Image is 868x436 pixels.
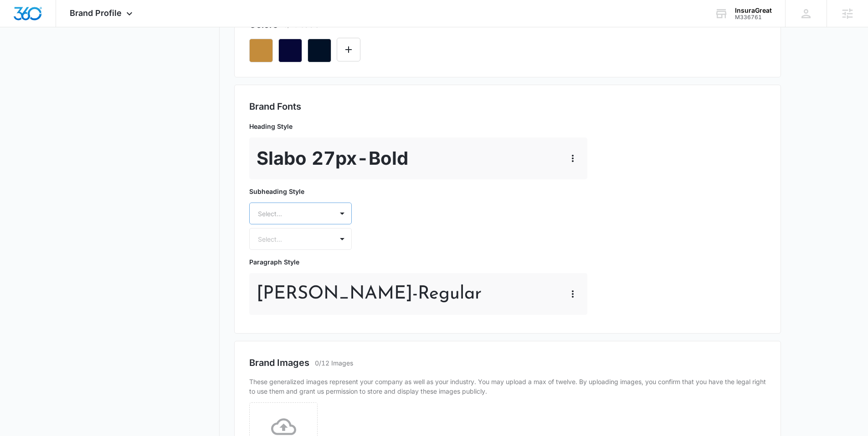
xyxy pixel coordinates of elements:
[249,356,309,370] h2: Brand Images
[249,257,587,267] p: Paragraph Style
[249,122,587,131] p: Heading Style
[735,14,772,20] div: account id
[735,7,772,14] div: account name
[70,8,122,18] span: Brand Profile
[257,280,482,308] p: [PERSON_NAME] - Regular
[249,377,766,396] p: These generalized images represent your company as well as your industry. You may upload a max of...
[337,38,360,61] button: Edit Color
[315,358,353,368] p: 0/12 Images
[249,187,352,196] p: Subheading Style
[249,100,766,113] h2: Brand Fonts
[257,145,408,172] p: Slabo 27px - Bold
